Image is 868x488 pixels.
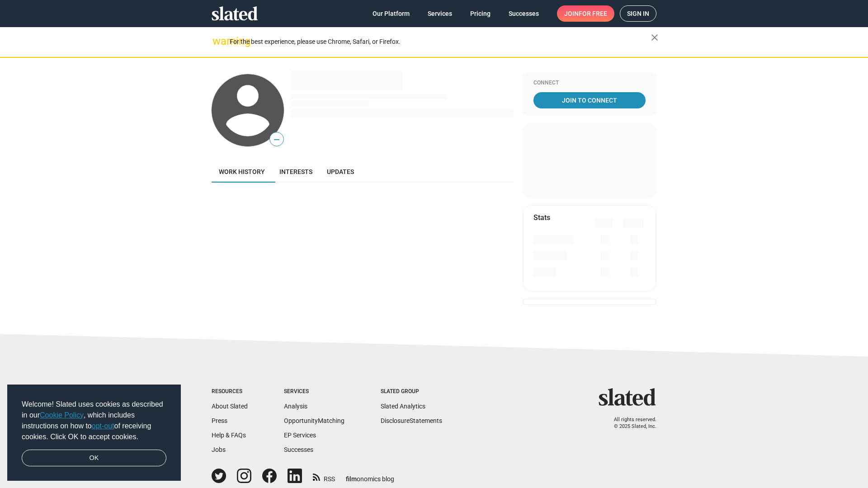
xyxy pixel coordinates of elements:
[533,92,646,108] a: Join To Connect
[7,385,181,481] div: cookieconsent
[212,161,272,183] a: Work history
[272,161,320,183] a: Interests
[212,403,248,410] a: About Slated
[564,5,607,22] span: Join
[212,432,246,439] a: Help & FAQs
[284,432,316,439] a: EP Services
[219,168,265,175] span: Work history
[604,417,656,430] p: All rights reserved. © 2025 Slated, Inc.
[533,80,646,87] div: Connect
[230,36,651,48] div: For the best experience, please use Chrome, Safari, or Firefox.
[627,6,649,21] span: Sign in
[533,213,550,222] mat-card-title: Stats
[381,403,425,410] a: Slated Analytics
[381,388,442,395] div: Slated Group
[381,417,442,424] a: DisclosureStatements
[579,5,607,22] span: for free
[501,5,546,22] a: Successes
[284,446,313,453] a: Successes
[22,450,166,467] a: dismiss cookie message
[284,403,307,410] a: Analysis
[92,422,114,430] a: opt-out
[284,388,344,395] div: Services
[420,5,459,22] a: Services
[212,36,223,47] mat-icon: warning
[346,475,357,483] span: film
[557,5,614,22] a: Joinfor free
[40,411,84,419] a: Cookie Policy
[270,134,283,145] span: —
[284,417,344,424] a: OpportunityMatching
[463,5,498,22] a: Pricing
[620,5,656,22] a: Sign in
[649,32,660,43] mat-icon: close
[279,168,312,175] span: Interests
[535,92,644,108] span: Join To Connect
[470,5,491,22] span: Pricing
[365,5,417,22] a: Our Platform
[212,446,226,453] a: Jobs
[212,417,227,424] a: Press
[313,469,335,483] a: RSS
[346,468,394,483] a: filmonomics blog
[327,168,354,175] span: Updates
[373,5,410,22] span: Our Platform
[320,161,361,183] a: Updates
[428,5,452,22] span: Services
[212,388,248,395] div: Resources
[509,5,539,22] span: Successes
[22,399,166,442] span: Welcome! Slated uses cookies as described in our , which includes instructions on how to of recei...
